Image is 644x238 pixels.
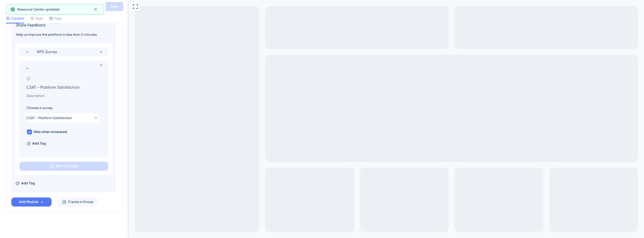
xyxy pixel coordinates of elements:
span: Add Tag [32,141,46,147]
div: NPS Survey [19,47,108,56]
div: Choose a survey [26,105,103,111]
span: Style [35,15,43,21]
button: Add Module [11,197,52,207]
span: Content [11,15,24,21]
span: Add To Group [56,163,78,169]
span: Save [110,4,118,10]
button: Create a Group [58,197,98,207]
span: Hide when answered [33,129,67,135]
div: 3 [29,3,30,7]
span: NPS Survey [37,49,99,55]
button: Add To Group [19,162,108,171]
input: Description [15,31,113,38]
input: Header [22,84,107,91]
span: Help Center [3,1,26,7]
input: Description [22,93,107,99]
button: Save [106,2,123,11]
span: Create a Group [68,199,93,205]
button: Add Tag [15,180,35,186]
span: Add Tag [21,180,35,186]
span: CSAT - Platform Satisfaction [26,115,72,121]
button: Add Tag [26,141,46,147]
button: CSAT - Platform Satisfaction [26,113,98,123]
span: Tabs [54,15,62,21]
div: [PERSON_NAME][GEOGRAPHIC_DATA] [16,3,93,10]
input: Header [15,21,113,29]
span: Resource Center updated. [17,6,60,12]
span: Add Module [19,199,38,205]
